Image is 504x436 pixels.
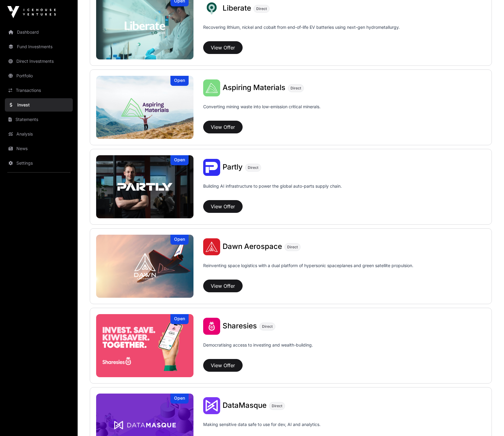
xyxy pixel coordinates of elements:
img: Aspiring Materials [203,79,220,96]
a: Settings [5,156,73,170]
a: Invest [5,98,73,112]
span: Direct [291,86,301,91]
img: Dawn Aerospace [203,238,220,255]
button: View Offer [203,41,243,54]
img: Sharesies [96,314,193,377]
button: View Offer [203,359,243,372]
div: Open [170,155,189,165]
a: Statements [5,113,73,126]
img: Dawn Aerospace [96,235,193,298]
button: View Offer [203,200,243,213]
span: Partly [223,163,243,171]
a: Analysis [5,127,73,141]
span: DataMasque [223,401,267,410]
a: Transactions [5,84,73,97]
p: Democratising access to investing and wealth-building. [203,342,313,357]
span: Direct [262,324,273,329]
p: Reinventing space logistics with a dual platform of hypersonic spaceplanes and green satellite pr... [203,263,413,277]
a: Liberate [223,5,251,12]
a: PartlyOpen [96,155,193,218]
a: Dashboard [5,25,73,39]
img: Sharesies [203,318,220,335]
p: Converting mining waste into low-emission critical minerals. [203,104,321,118]
a: Fund Investments [5,40,73,53]
img: Partly [203,159,220,176]
span: Direct [287,245,298,250]
span: Dawn Aerospace [223,242,282,251]
a: Aspiring Materials [223,84,285,92]
img: DataMasque [203,397,220,414]
a: Portfolio [5,69,73,82]
a: Dawn AerospaceOpen [96,235,193,298]
a: Aspiring MaterialsOpen [96,76,193,139]
a: DataMasque [223,402,267,410]
span: Aspiring Materials [223,83,285,92]
button: View Offer [203,121,243,133]
img: Icehouse Ventures Logo [7,6,56,18]
div: Open [170,235,189,245]
a: Partly [223,163,243,171]
a: News [5,142,73,155]
p: Making sensitive data safe to use for dev, AI and analytics. [203,421,321,436]
a: Dawn Aerospace [223,243,282,251]
span: Sharesies [223,321,257,330]
img: Partly [96,155,193,218]
span: Liberate [223,4,251,12]
span: Direct [272,404,282,408]
p: Recovering lithium, nickel and cobalt from end-of-life EV batteries using next-gen hydrometallurgy. [203,24,400,39]
span: Direct [256,6,267,11]
p: Building AI infrastructure to power the global auto-parts supply chain. [203,183,342,198]
div: Open [170,394,189,404]
div: Open [170,76,189,86]
span: Direct [248,165,258,170]
div: Open [170,314,189,324]
iframe: Chat Widget [474,407,504,436]
a: Direct Investments [5,55,73,68]
a: SharesiesOpen [96,314,193,377]
img: Aspiring Materials [96,76,193,139]
button: View Offer [203,280,243,292]
a: Sharesies [223,322,257,330]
